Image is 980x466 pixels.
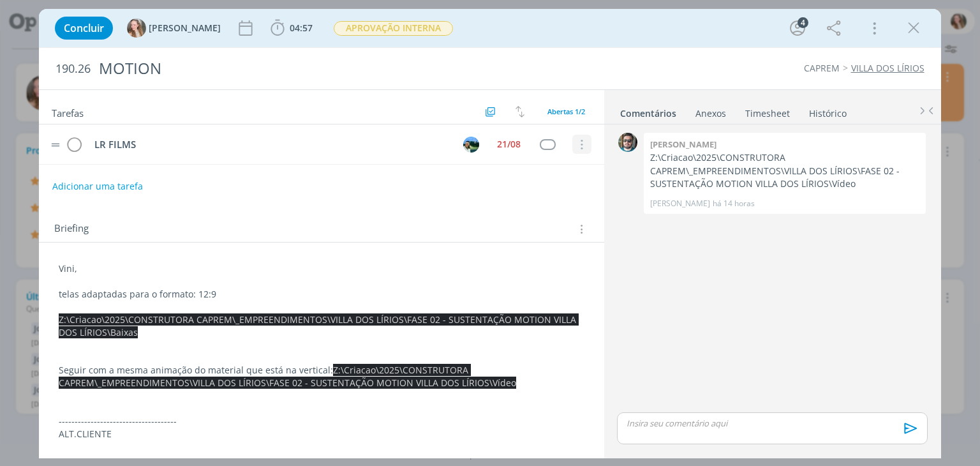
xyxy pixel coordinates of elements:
[127,19,146,38] img: G
[745,101,791,120] a: Timesheet
[51,143,60,147] img: drag-icon.svg
[650,139,716,150] b: [PERSON_NAME]
[56,62,91,76] span: 190.26
[39,9,940,458] div: dialog
[59,428,584,440] p: ALT.CLIENTE
[127,19,221,38] button: G[PERSON_NAME]
[93,53,557,84] div: MOTION
[547,107,585,116] span: Abertas 1/2
[497,140,521,149] div: 21/08
[290,22,313,34] span: 04:57
[804,62,840,74] a: CAPREM
[59,313,579,338] span: Z:\Criacao\2025\CONSTRUTORA CAPREM\_EMPREENDIMENTOS\VILLA DOS LÍRIOS\FASE 02 - SUSTENTAÇÃO MOTION...
[516,106,524,117] img: arrow-down-up.svg
[713,198,755,209] span: há 14 horas
[59,364,584,389] p: Seguir com a mesma animação do material que está na vertical:
[798,17,808,28] div: 4
[55,17,113,40] button: Concluir
[851,62,924,74] a: VILLA DOS LÍRIOS
[64,23,104,33] span: Concluir
[52,104,84,119] span: Tarefas
[59,364,516,389] span: Z:\Criacao\2025\CONSTRUTORA CAPREM\_EMPREENDIMENTOS\VILLA DOS LÍRIOS\FASE 02 - SUSTENTAÇÃO MOTION...
[89,137,451,153] div: LR FILMS
[618,133,637,152] img: R
[59,415,584,428] p: -------------------------------------
[462,135,481,154] button: V
[149,24,221,33] span: [PERSON_NAME]
[54,221,89,237] span: Briefing
[52,175,144,198] button: Adicionar uma tarefa
[695,107,726,120] div: Anexos
[59,288,584,301] p: telas adaptadas para o formato: 12:9
[650,198,710,209] p: [PERSON_NAME]
[808,101,847,120] a: Histórico
[650,151,919,190] p: Z:\Criacao\2025\CONSTRUTORA CAPREM\_EMPREENDIMENTOS\VILLA DOS LÍRIOS\FASE 02 - SUSTENTAÇÃO MOTION...
[59,262,584,275] p: Vini,
[267,18,316,38] button: 04:57
[334,21,453,36] span: APROVAÇÃO INTERNA
[463,137,479,153] img: V
[333,20,454,36] button: APROVAÇÃO INTERNA
[620,101,677,120] a: Comentários
[787,18,808,38] button: 4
